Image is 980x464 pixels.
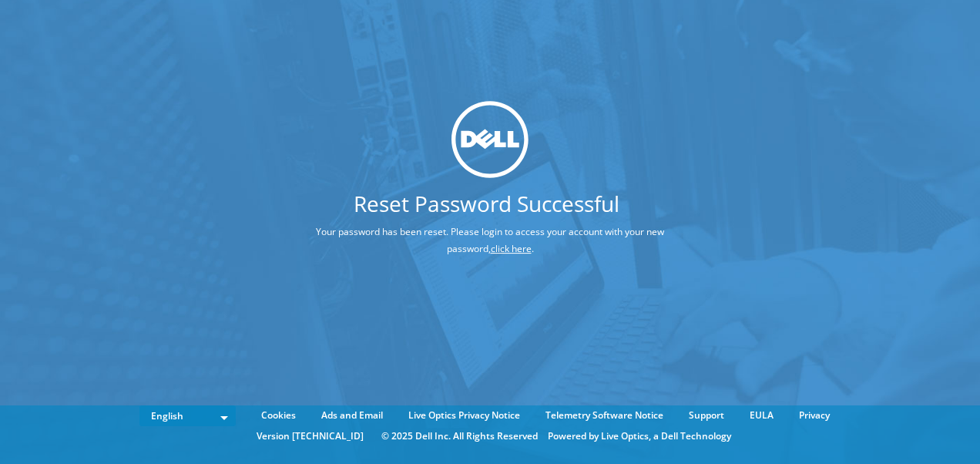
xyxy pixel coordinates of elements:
[677,407,736,424] a: Support
[738,407,785,424] a: EULA
[534,407,675,424] a: Telemetry Software Notice
[451,101,529,178] img: dell_svg_logo.svg
[374,428,545,445] li: © 2025 Dell Inc. All Rights Reserved
[249,428,371,445] li: Version [TECHNICAL_ID]
[491,242,532,255] a: click here
[397,407,532,424] a: Live Optics Privacy Notice
[787,407,841,424] a: Privacy
[245,224,735,257] p: Your password has been reset. Please login to access your account with your new password, .
[310,407,394,424] a: Ads and Email
[548,428,731,445] li: Powered by Live Optics, a Dell Technology
[245,193,727,214] h1: Reset Password Successful
[250,407,307,424] a: Cookies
